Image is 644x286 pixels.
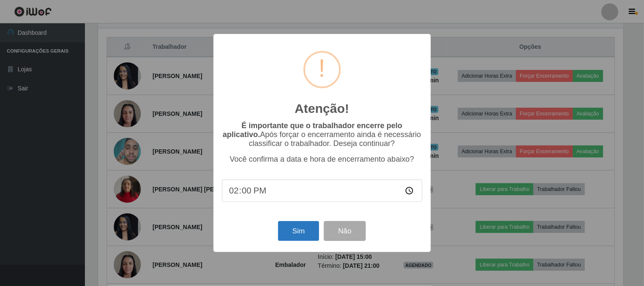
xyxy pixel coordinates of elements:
[223,121,402,139] b: É importante que o trabalhador encerre pelo aplicativo.
[222,121,422,148] p: Após forçar o encerramento ainda é necessário classificar o trabalhador. Deseja continuar?
[324,221,366,241] button: Não
[222,155,422,164] p: Você confirma a data e hora de encerramento abaixo?
[295,101,349,116] h2: Atenção!
[278,221,319,241] button: Sim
